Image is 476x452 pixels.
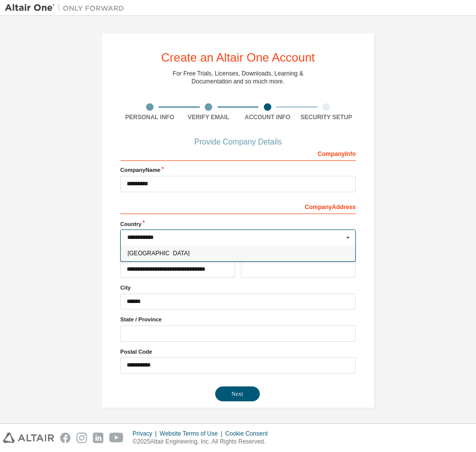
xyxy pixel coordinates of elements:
[109,433,124,443] img: youtube.svg
[133,438,274,446] p: © 2025 Altair Engineering, Inc. All Rights Reserved.
[159,430,225,438] div: Website Terms of Use
[3,433,54,443] img: altair_logo.svg
[128,250,349,256] span: [GEOGRAPHIC_DATA]
[215,386,260,401] button: Next
[120,145,356,161] div: Company Info
[238,113,297,121] div: Account Info
[120,315,356,323] label: State / Province
[297,113,356,121] div: Security Setup
[225,430,273,438] div: Cookie Consent
[93,433,103,443] img: linkedin.svg
[60,433,71,443] img: facebook.svg
[179,113,238,121] div: Verify Email
[120,348,356,356] label: Postal Code
[133,430,159,438] div: Privacy
[161,52,315,64] div: Create an Altair One Account
[120,220,356,228] label: Country
[120,166,356,174] label: Company Name
[77,433,87,443] img: instagram.svg
[5,3,129,13] img: Altair One
[120,198,356,214] div: Company Address
[120,139,356,145] div: Provide Company Details
[120,113,179,121] div: Personal Info
[173,70,304,85] div: For Free Trials, Licenses, Downloads, Learning & Documentation and so much more.
[120,284,356,292] label: City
